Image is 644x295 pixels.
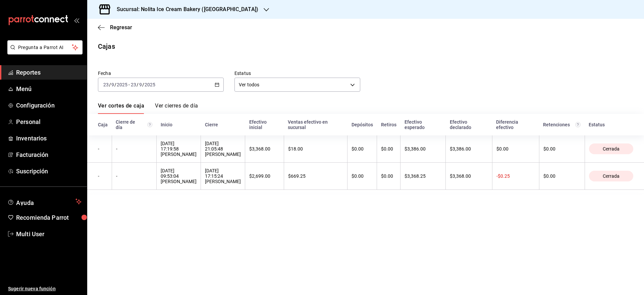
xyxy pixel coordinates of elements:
[288,119,343,130] div: Ventas efectivo en sucursal
[496,173,535,179] div: -$0.25
[205,122,241,127] div: Cierre
[98,41,115,51] div: Cajas
[16,68,82,77] span: Reportes
[496,119,535,130] div: Diferencia efectivo
[98,24,132,31] button: Regresar
[116,173,153,179] div: -
[161,122,197,127] div: Inicio
[600,173,622,179] span: Cerrada
[249,146,280,152] div: $3,368.00
[16,150,82,159] span: Facturación
[155,102,198,114] a: Ver cierres de día
[147,122,152,127] svg: El número de cierre de día es consecutivo y consolida todos los cortes de caja previos en un únic...
[16,213,82,222] span: Recomienda Parrot
[543,122,581,127] div: Retenciones
[16,117,82,126] span: Personal
[234,78,360,92] div: Ver todos
[352,146,373,152] div: $0.00
[161,168,197,184] div: [DATE] 09:53:04 [PERSON_NAME]
[450,119,488,130] div: Efectivo declarado
[98,122,108,127] div: Caja
[111,5,258,13] h3: Sucursal: Nolita Ice Cream Bakery ([GEOGRAPHIC_DATA])
[116,146,153,152] div: -
[98,102,198,114] div: navigation tabs
[234,71,360,76] label: Estatus
[130,82,137,87] input: --
[161,141,197,157] div: [DATE] 17:19:58 [PERSON_NAME]
[16,84,82,93] span: Menú
[18,44,72,51] span: Pregunta a Parrot AI
[249,173,280,179] div: $2,699.00
[109,82,111,87] span: /
[98,102,144,114] a: Ver cortes de caja
[496,146,535,152] div: $0.00
[450,173,488,179] div: $3,368.00
[16,134,82,143] span: Inventarios
[139,82,142,87] input: --
[16,101,82,110] span: Configuración
[116,82,128,87] input: ----
[543,146,581,152] div: $0.00
[5,49,83,56] a: Pregunta a Parrot AI
[111,82,114,87] input: --
[405,173,441,179] div: $3,368.25
[16,167,82,176] span: Suscripción
[103,82,109,87] input: --
[543,173,581,179] div: $0.00
[405,119,442,130] div: Efectivo esperado
[381,122,396,127] div: Retiros
[144,82,156,87] input: ----
[205,168,241,184] div: [DATE] 17:15:24 [PERSON_NAME]
[142,82,144,87] span: /
[137,82,139,87] span: /
[381,146,396,152] div: $0.00
[74,17,79,23] button: open_drawer_menu
[98,173,108,179] div: -
[116,119,153,130] div: Cierre de día
[575,122,581,127] svg: Total de retenciones de propinas registradas
[600,146,622,152] span: Cerrada
[288,173,343,179] div: $669.25
[405,146,441,152] div: $3,386.00
[16,198,73,206] span: Ayuda
[98,146,108,152] div: -
[7,40,83,54] button: Pregunta a Parrot AI
[128,82,130,87] span: -
[352,173,373,179] div: $0.00
[98,71,224,76] label: Fecha
[249,119,280,130] div: Efectivo inicial
[114,82,116,87] span: /
[352,122,373,127] div: Depósitos
[110,24,132,31] span: Regresar
[16,229,82,239] span: Multi User
[288,146,343,152] div: $18.00
[450,146,488,152] div: $3,386.00
[589,122,633,127] div: Estatus
[8,285,82,292] span: Sugerir nueva función
[205,141,241,157] div: [DATE] 21:05:48 [PERSON_NAME]
[381,173,396,179] div: $0.00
